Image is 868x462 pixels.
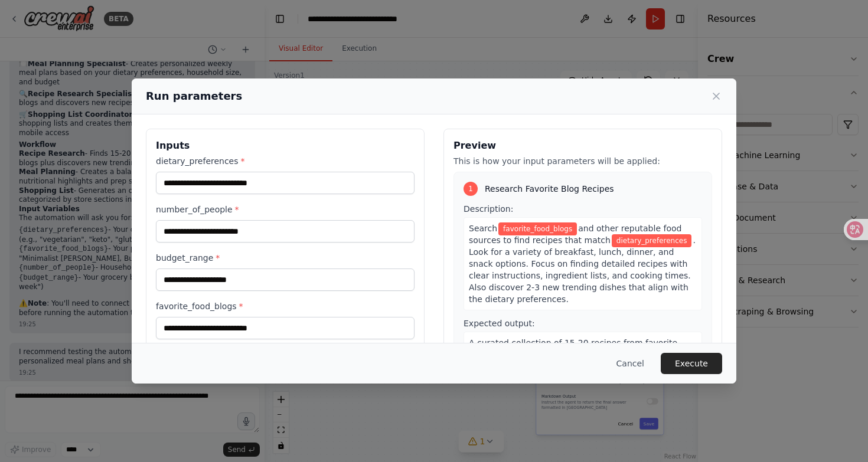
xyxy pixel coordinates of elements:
label: number_of_people [156,204,415,215]
h3: Preview [453,139,712,153]
button: Execute [661,353,722,374]
h3: Inputs [156,139,415,153]
div: 1 [464,182,478,196]
label: budget_range [156,252,415,264]
h2: Run parameters [146,88,242,104]
span: A curated collection of 15-20 recipes from favorite food blogs plus 2-3 new discovery recipes, or... [469,338,688,383]
span: Variable: favorite_food_blogs [498,222,577,235]
label: dietary_preferences [156,155,415,167]
span: Expected output: [464,319,535,328]
button: Cancel [607,353,654,374]
p: This is how your input parameters will be applied: [453,155,712,167]
span: Variable: dietary_preferences [612,234,692,247]
span: Description: [464,204,513,214]
label: favorite_food_blogs [156,300,415,312]
span: Research Favorite Blog Recipes [485,183,614,195]
span: Search [469,224,497,233]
